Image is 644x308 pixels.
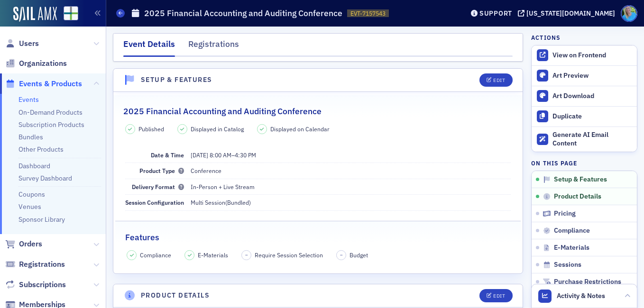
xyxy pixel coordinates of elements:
h1: 2025 Financial Accounting and Auditing Conference [144,8,342,19]
h4: Setup & Features [141,75,212,85]
span: Session Configuration [125,199,184,206]
div: Art Preview [552,72,632,80]
span: Organizations [19,58,67,69]
button: Duplicate [532,106,637,127]
button: [US_STATE][DOMAIN_NAME] [518,10,618,17]
a: Events [18,95,39,104]
span: Date & Time [151,151,184,159]
span: Conference [191,167,221,174]
span: E-Materials [554,244,589,252]
a: Survey Dashboard [18,174,72,182]
div: View on Frontend [552,51,632,60]
span: In-Person + Live Stream [191,183,255,190]
h2: Features [125,231,159,244]
h4: Actions [531,33,561,42]
span: Displayed in Catalog [191,125,244,133]
dd: (Bundled) [191,195,511,210]
button: Edit [479,289,512,302]
a: On-Demand Products [18,108,83,117]
span: Compliance [140,251,171,259]
div: Event Details [123,38,175,57]
span: Published [138,125,164,133]
div: Art Download [552,92,632,100]
a: Dashboard [18,162,50,170]
span: Profile [621,5,637,22]
span: Activity & Notes [557,291,605,301]
a: Art Download [532,86,637,106]
span: EVT-7157543 [350,9,386,18]
span: Events & Products [19,79,82,89]
span: – [245,252,248,258]
div: Edit [493,78,505,83]
div: Duplicate [552,112,632,121]
div: Support [479,9,512,18]
h4: Product Details [141,290,210,300]
a: Subscription Products [18,120,84,129]
span: E-Materials [198,251,228,259]
span: Multi Session [191,199,225,206]
a: View on Frontend [532,45,637,65]
span: Orders [19,239,42,249]
a: Orders [5,239,42,249]
span: – [340,252,343,258]
span: Product Details [554,192,601,201]
a: Events & Products [5,79,82,89]
span: Setup & Features [554,175,607,184]
button: Generate AI Email Content [532,127,637,152]
img: SailAMX [13,7,57,22]
a: Subscriptions [5,280,66,290]
button: Edit [479,73,512,87]
a: Art Preview [532,66,637,86]
div: Edit [493,293,505,299]
time: 8:00 AM [210,151,231,159]
span: Require Session Selection [255,251,323,259]
span: Compliance [554,226,590,235]
time: 4:30 PM [235,151,256,159]
span: Product Type [139,167,184,174]
a: Users [5,38,39,49]
a: Venues [18,202,41,211]
span: Subscriptions [19,280,66,290]
a: Other Products [18,145,64,154]
div: [US_STATE][DOMAIN_NAME] [526,9,615,18]
span: Registrations [19,259,65,270]
h4: On this page [531,159,637,167]
a: Bundles [18,133,43,141]
span: Delivery Format [132,183,184,190]
a: Organizations [5,58,67,69]
span: – [191,151,256,159]
div: Registrations [188,38,239,55]
span: Users [19,38,39,49]
div: Generate AI Email Content [552,131,632,147]
a: View Homepage [57,6,78,22]
span: Pricing [554,209,576,218]
span: Displayed on Calendar [270,125,330,133]
h2: 2025 Financial Accounting and Auditing Conference [123,105,322,118]
span: Purchase Restrictions [554,278,621,286]
span: [DATE] [191,151,208,159]
a: Coupons [18,190,45,199]
a: Sponsor Library [18,215,65,224]
img: SailAMX [64,6,78,21]
span: Sessions [554,261,581,269]
a: Registrations [5,259,65,270]
span: Budget [350,251,368,259]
